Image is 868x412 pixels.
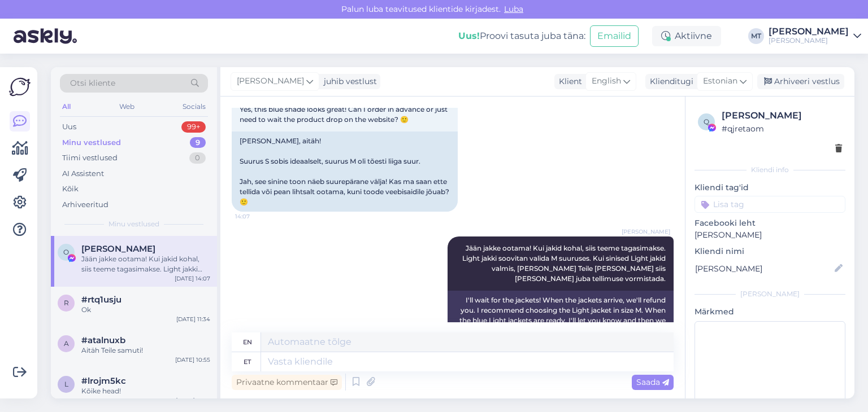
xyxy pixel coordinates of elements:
div: Kõik [62,183,79,195]
div: 0 [189,152,206,164]
div: Socials [180,99,208,114]
img: Askly Logo [9,76,31,98]
p: Kliendi tag'id [695,182,845,194]
div: [PERSON_NAME] [695,289,845,299]
span: Olga Lepaeva [81,244,155,254]
div: [PERSON_NAME] [722,109,842,122]
div: juhib vestlust [319,76,377,87]
span: Minu vestlused [108,219,159,229]
div: Jään jakke ootama! Kui jakid kohal, siis teeme tagasimakse. Light jakki soovitan valida M suuruse... [81,254,210,274]
div: MT [748,28,764,44]
span: #atalnuxb [81,335,125,345]
div: Web [117,99,137,114]
div: Uus [62,121,76,133]
span: a [64,339,69,348]
div: I'll wait for the jackets! When the jackets arrive, we'll refund you. I recommend choosing the Li... [448,291,674,340]
span: [PERSON_NAME] [622,227,670,236]
div: Klienditugi [645,76,693,87]
span: #rtq1usju [81,295,121,305]
p: [PERSON_NAME] [695,229,845,241]
input: Lisa tag [695,196,845,213]
div: Klient [554,76,582,87]
div: [PERSON_NAME] [769,36,849,45]
div: Arhiveeri vestlus [757,74,844,89]
div: [DATE] 11:34 [176,315,210,323]
div: Aktiivne [652,26,721,46]
button: Emailid [590,25,639,47]
div: Aitäh Teile samuti! [81,345,210,356]
div: All [60,99,73,114]
span: Luba [501,4,527,14]
span: l [64,380,68,388]
div: [DATE] 14:07 [175,274,210,283]
div: [DATE] 15:22 [176,396,210,405]
span: Jään jakke ootama! Kui jakid kohal, siis teeme tagasimakse. Light jakki soovitan valida M suuruse... [462,244,667,283]
div: Tiimi vestlused [62,152,118,164]
input: Lisa nimi [695,262,832,275]
div: [PERSON_NAME] [769,27,849,36]
span: English [592,75,621,87]
span: r [64,299,69,307]
div: Minu vestlused [62,137,121,148]
span: q [704,117,709,126]
span: Otsi kliente [70,77,115,89]
p: Kliendi nimi [695,246,845,257]
div: Proovi tasuta juba täna: [458,29,585,43]
div: en [243,332,252,352]
p: Märkmed [695,306,845,318]
div: 99+ [181,121,206,133]
div: [DATE] 10:55 [175,356,210,364]
div: Kliendi info [695,165,845,175]
div: Ok [81,305,210,315]
div: et [244,352,251,371]
div: # qjretaom [722,122,842,135]
div: 9 [190,137,206,148]
a: [PERSON_NAME][PERSON_NAME] [769,27,861,45]
div: Privaatne kommentaar [232,375,342,390]
span: #lrojm5kc [81,376,126,386]
span: [PERSON_NAME] [237,75,304,87]
div: Kõike head! [81,386,210,396]
div: [PERSON_NAME], aitäh! Suurus S sobis ideaalselt, suurus M oli tõesti liiga suur. Jah, see sinine ... [232,132,458,212]
b: Uus! [458,30,480,41]
span: Estonian [703,75,737,87]
span: 14:07 [235,212,277,221]
span: Saada [636,377,669,387]
div: Arhiveeritud [62,199,108,211]
div: AI Assistent [62,168,104,179]
p: Facebooki leht [695,217,845,229]
span: O [63,248,69,256]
